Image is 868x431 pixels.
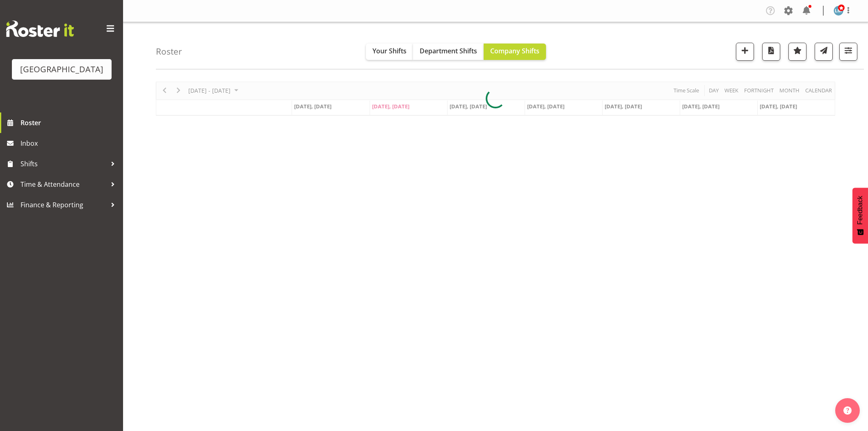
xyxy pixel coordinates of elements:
span: Department Shifts [420,46,477,55]
button: Download a PDF of the roster according to the set date range. [762,43,780,61]
span: Company Shifts [490,46,539,55]
span: Time & Attendance [21,178,107,190]
button: Your Shifts [366,44,413,60]
div: [GEOGRAPHIC_DATA] [20,63,103,76]
button: Feedback - Show survey [852,188,868,243]
span: Shifts [21,158,107,170]
button: Filter Shifts [839,43,857,61]
span: Finance & Reporting [21,199,107,211]
span: Roster [21,117,119,129]
img: help-xxl-2.png [843,406,852,415]
span: Your Shifts [372,46,407,55]
span: Feedback [857,196,864,225]
button: Company Shifts [484,44,546,60]
h4: Roster [156,47,182,56]
img: lesley-mckenzie127.jpg [834,6,843,16]
button: Add a new shift [736,43,754,61]
img: Rosterit website logo [6,21,74,37]
span: Inbox [21,137,119,149]
button: Department Shifts [413,44,484,60]
button: Send a list of all shifts for the selected filtered period to all rostered employees. [815,43,833,61]
button: Highlight an important date within the roster. [788,43,806,61]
